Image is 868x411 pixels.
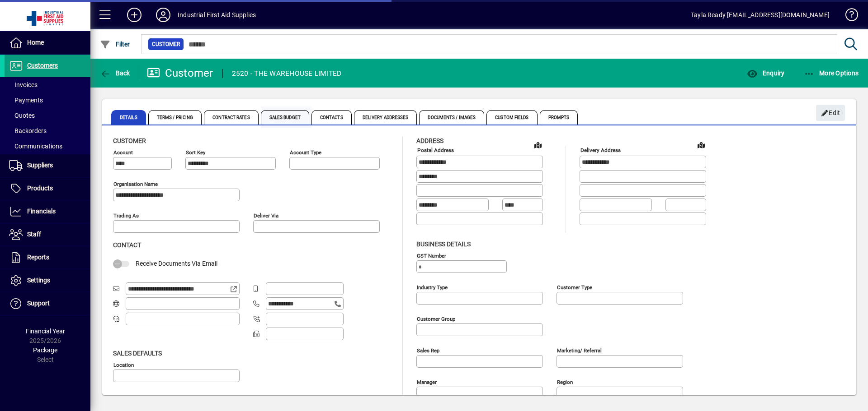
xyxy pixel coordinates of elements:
[5,246,90,269] a: Reports
[147,66,213,80] div: Customer
[9,97,43,104] span: Payments
[27,208,56,215] span: Financials
[354,110,417,125] span: Delivery Addresses
[557,347,602,353] mat-label: Marketing/ Referral
[27,254,49,261] span: Reports
[9,127,47,134] span: Backorders
[261,110,309,125] span: Sales Budget
[90,65,140,81] app-page-header-button: Back
[27,162,53,169] span: Suppliers
[290,149,321,156] mat-label: Account Type
[747,69,784,77] span: Enquiry
[417,252,446,259] mat-label: GST Number
[5,154,90,177] a: Suppliers
[9,143,62,150] span: Communications
[5,108,90,123] a: Quotes
[5,223,90,246] a: Staff
[27,62,58,69] span: Customers
[821,106,840,120] span: Edit
[27,277,50,284] span: Settings
[417,347,439,353] mat-label: Sales rep
[27,231,41,238] span: Staff
[9,112,35,119] span: Quotes
[816,105,845,121] button: Edit
[839,2,857,31] a: Knowledge Base
[100,69,130,77] span: Back
[232,66,342,81] div: 2520 - THE WAREHOUSE LIMITED
[691,8,830,22] div: Tayla Ready [EMAIL_ADDRESS][DOMAIN_NAME]
[5,139,90,154] a: Communications
[136,260,217,267] span: Receive Documents Via Email
[419,110,484,125] span: Documents / Images
[113,350,162,357] span: Sales defaults
[417,315,455,322] mat-label: Customer group
[5,77,90,92] a: Invoices
[100,41,130,48] span: Filter
[113,137,146,144] span: Customer
[148,110,202,125] span: Terms / Pricing
[417,379,437,385] mat-label: Manager
[111,110,146,125] span: Details
[149,7,178,23] button: Profile
[9,81,38,88] span: Invoices
[5,292,90,315] a: Support
[113,149,133,156] mat-label: Account
[27,185,53,192] span: Products
[694,138,708,152] a: View on map
[98,36,132,52] button: Filter
[557,284,592,290] mat-label: Customer type
[26,328,65,335] span: Financial Year
[745,65,787,81] button: Enquiry
[113,361,134,368] mat-label: Location
[416,240,471,248] span: Business details
[98,65,132,81] button: Back
[113,241,141,249] span: Contact
[311,110,352,125] span: Contacts
[254,212,278,219] mat-label: Deliver via
[557,379,573,385] mat-label: Region
[5,92,90,108] a: Payments
[540,110,578,125] span: Prompts
[27,39,44,46] span: Home
[178,8,256,22] div: Industrial First Aid Supplies
[5,123,90,139] a: Backorders
[113,212,139,219] mat-label: Trading as
[204,110,258,125] span: Contract Rates
[113,181,158,187] mat-label: Organisation name
[5,269,90,292] a: Settings
[802,65,861,81] button: More Options
[120,7,149,23] button: Add
[33,346,57,354] span: Package
[416,137,443,144] span: Address
[486,110,537,125] span: Custom Fields
[804,69,859,77] span: More Options
[5,32,90,54] a: Home
[5,200,90,223] a: Financials
[531,138,545,152] a: View on map
[5,177,90,200] a: Products
[417,284,448,290] mat-label: Industry type
[27,300,50,307] span: Support
[186,149,205,156] mat-label: Sort key
[152,40,180,49] span: Customer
